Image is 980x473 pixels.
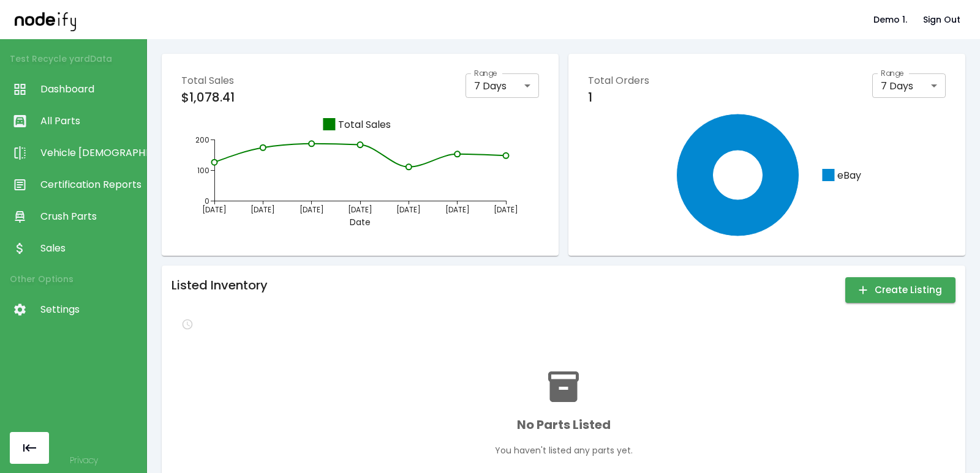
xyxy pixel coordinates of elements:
tspan: 200 [195,135,209,145]
tspan: [DATE] [494,204,518,215]
tspan: Date [350,216,371,228]
label: Range [474,68,497,78]
div: 7 Days [872,73,946,98]
tspan: [DATE] [348,204,372,215]
tspan: 100 [197,165,209,176]
p: Total Orders [588,73,649,88]
p: You haven't listed any parts yet. [495,444,633,456]
tspan: 0 [205,196,209,206]
button: Sign Out [918,9,965,31]
button: Create Listing [845,277,956,303]
tspan: [DATE] [300,204,324,215]
span: Sales [40,241,140,256]
h6: Listed Inventory [171,275,268,295]
button: Demo 1. [869,9,912,31]
img: nodeify [15,8,76,31]
a: Privacy [70,454,98,466]
tspan: [DATE] [202,204,227,215]
tspan: [DATE] [396,204,421,215]
h6: No Parts Listed [517,415,611,434]
span: All Parts [40,114,140,128]
span: Crush Parts [40,209,140,224]
p: Total Sales [181,73,235,88]
span: Dashboard [40,82,140,97]
tspan: [DATE] [251,204,275,215]
label: Range [881,68,904,78]
span: Vehicle [DEMOGRAPHIC_DATA] [40,146,140,160]
span: Certification Reports [40,177,140,192]
span: Settings [40,302,140,317]
tspan: [DATE] [445,204,470,215]
h6: 1 [588,91,649,104]
h6: $1,078.41 [181,91,235,104]
div: 7 Days [466,73,539,98]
